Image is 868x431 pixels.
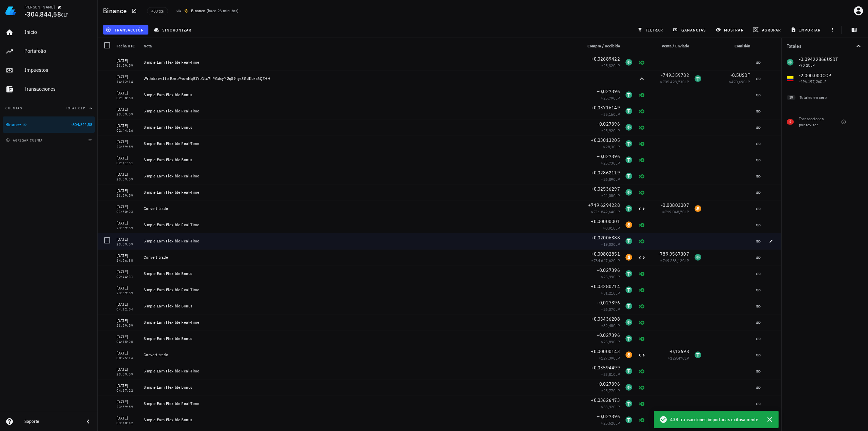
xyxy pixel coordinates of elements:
[24,4,55,10] div: [PERSON_NAME]
[729,79,750,84] span: ≈
[3,24,95,41] a: Inicio
[613,388,620,393] span: CLP
[601,388,620,393] span: ≈
[117,122,138,129] div: [DATE]
[601,63,620,68] span: ≈
[613,307,620,312] span: CLP
[144,222,577,228] div: Simple Earn Flexible Real-Time
[739,72,750,78] span: USDT
[5,122,21,128] div: Binance
[670,416,758,423] span: 438 transacciones importadas exitosamente
[625,270,632,277] div: USDT-icon
[695,75,701,82] div: USDT-icon
[117,145,138,149] div: 23:59:59
[662,43,689,48] span: Venta / Enviado
[5,5,16,16] img: LedgiFi
[603,388,613,393] span: 25,77
[603,95,613,101] span: 25,79
[625,108,632,114] div: USDT-icon
[591,365,620,371] span: +0,03594499
[117,252,138,259] div: [DATE]
[117,259,138,262] div: 14:56:30
[695,351,701,358] div: USDT-icon
[603,404,613,409] span: 33,92
[3,116,95,133] a: Binance -304.844,58
[789,119,791,125] span: 5
[601,95,620,101] span: ≈
[144,320,577,325] div: Simple Earn Flexible Real-Time
[613,258,620,263] span: CLP
[117,161,138,165] div: 02:41:51
[625,221,632,228] div: BTC-icon
[603,144,620,149] span: ≈
[117,64,138,67] div: 23:59:59
[591,397,620,403] span: +0,03626473
[151,25,196,35] button: sincronizar
[117,357,138,360] div: 00:25:14
[613,421,620,426] span: CLP
[117,210,138,214] div: 01:50:23
[682,79,689,84] span: CLP
[114,38,141,54] div: Fecha UTC
[613,112,620,117] span: CLP
[144,255,577,260] div: Convert trade
[144,173,577,179] div: Simple Earn Flexible Real-Time
[613,95,620,101] span: CLP
[107,27,144,33] span: transacción
[603,112,613,117] span: 35,16
[117,405,138,409] div: 23:59:59
[591,235,620,241] span: +0,02006388
[669,348,689,354] span: -0,13698
[591,258,620,263] span: ≈
[603,339,613,344] span: 25,89
[117,415,138,422] div: [DATE]
[639,27,663,33] span: filtrar
[117,275,138,279] div: 02:44:31
[117,324,138,327] div: 23:59:59
[603,63,613,68] span: 25,32
[601,339,620,344] span: ≈
[613,193,620,198] span: CLP
[625,205,632,212] div: USDT-icon
[208,8,237,13] span: hace 26 minutos
[613,372,620,377] span: CLP
[597,413,620,419] span: +0,027396
[591,105,620,111] span: +0,03716149
[660,79,689,84] span: ≈
[117,301,138,308] div: [DATE]
[670,355,682,361] span: 129,47
[658,251,689,257] span: -789,9567307
[144,417,577,423] div: Simple Earn Flexible Bonus
[599,355,620,361] span: ≈
[601,177,620,182] span: ≈
[144,190,577,195] div: Simple Earn Flexible Real-Time
[799,116,827,128] div: Transacciones por revisar
[601,112,620,117] span: ≈
[591,186,620,192] span: +0,02536297
[625,286,632,293] div: USDT-icon
[117,389,138,392] div: 04:17:22
[670,25,710,35] button: ganancias
[704,38,753,54] div: Comisión
[613,404,620,409] span: CLP
[613,323,620,328] span: CLP
[591,348,620,354] span: +0,00000143
[605,144,613,149] span: 28,3
[144,76,577,81] div: Withdrawal to BzebPvsmNq51YLGLx7hPGdsyM2qS9hya3GdKbks6QZHH
[601,307,620,312] span: ≈
[144,352,577,358] div: Convert trade
[117,285,138,292] div: [DATE]
[24,48,92,54] div: Portafolio
[603,307,613,312] span: 26,07
[24,67,92,73] div: Impuestos
[601,160,620,166] span: ≈
[597,121,620,127] span: +0,027396
[144,385,577,390] div: Simple Earn Flexible Bonus
[601,355,613,361] span: 127,39
[117,106,138,113] div: [DATE]
[117,350,138,357] div: [DATE]
[597,267,620,273] span: +0,027396
[191,7,205,14] div: Binance
[24,86,92,92] div: Transacciones
[24,29,92,35] div: Inicio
